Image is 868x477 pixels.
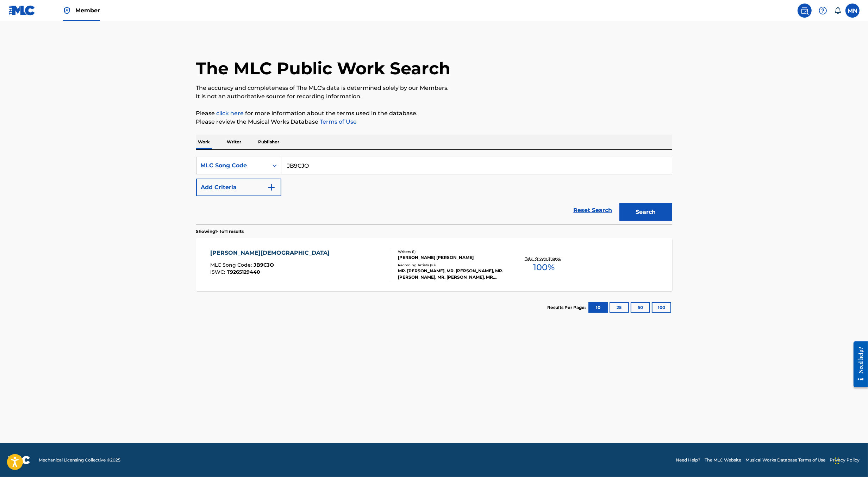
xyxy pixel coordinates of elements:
[819,6,827,15] img: help
[631,302,650,313] button: 50
[835,450,839,471] div: Drag
[848,336,868,393] iframe: Resource Center
[652,302,671,313] button: 100
[267,183,276,192] img: 9d2ae6d4665cec9f34b9.svg
[227,269,260,275] span: T9265129440
[210,262,254,268] span: MLC Song Code :
[196,118,672,126] p: Please review the Musical Works Database
[833,443,868,477] iframe: Chat Widget
[210,269,227,275] span: ISWC :
[548,304,588,311] p: Results Per Page:
[75,6,100,14] span: Member
[834,7,841,14] div: Notifications
[533,261,555,274] span: 100 %
[254,262,274,268] span: JB9CJO
[63,6,71,15] img: Top Rightsholder
[196,228,244,235] p: Showing 1 - 1 of 1 results
[196,92,672,101] p: It is not an authoritative source for recording information.
[8,456,30,464] img: logo
[398,254,504,261] div: [PERSON_NAME] [PERSON_NAME]
[39,457,120,463] span: Mechanical Licensing Collective © 2025
[619,203,672,221] button: Search
[398,268,504,280] div: MR. [PERSON_NAME], MR. [PERSON_NAME], MR. [PERSON_NAME], MR. [PERSON_NAME], MR. BILL|MR. BILL
[210,249,333,257] div: [PERSON_NAME][DEMOGRAPHIC_DATA]
[800,6,809,15] img: search
[745,457,825,463] a: Musical Works Database Terms of Use
[816,4,830,18] div: Help
[570,203,616,218] a: Reset Search
[610,302,629,313] button: 25
[319,118,357,125] a: Terms of Use
[398,262,504,268] div: Recording Artists ( 18 )
[196,179,281,196] button: Add Criteria
[225,135,244,149] p: Writer
[256,135,282,149] p: Publisher
[196,84,672,92] p: The accuracy and completeness of The MLC's data is determined solely by our Members.
[830,457,860,463] a: Privacy Policy
[217,110,244,117] a: click here
[196,238,672,291] a: [PERSON_NAME][DEMOGRAPHIC_DATA]MLC Song Code:JB9CJOISWC:T9265129440Writers (1)[PERSON_NAME] [PERS...
[676,457,700,463] a: Need Help?
[705,457,741,463] a: The MLC Website
[588,302,608,313] button: 10
[798,4,812,18] a: Public Search
[201,161,264,170] div: MLC Song Code
[525,256,563,261] p: Total Known Shares:
[196,109,672,118] p: Please for more information about the terms used in the database.
[196,58,451,79] h1: The MLC Public Work Search
[196,157,672,224] form: Search Form
[8,5,36,16] img: MLC Logo
[845,4,860,18] div: User Menu
[398,249,504,254] div: Writers ( 1 )
[196,135,212,149] p: Work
